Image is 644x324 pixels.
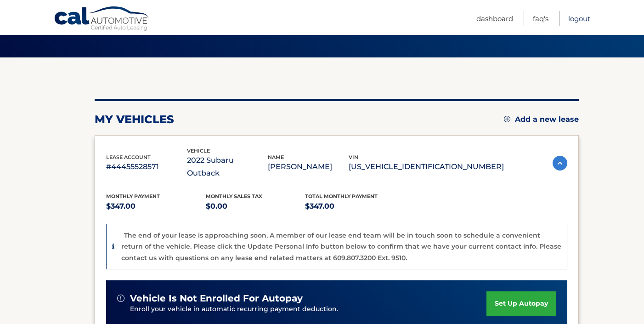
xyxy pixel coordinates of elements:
[349,160,504,173] p: [US_VEHICLE_IDENTIFICATION_NUMBER]
[553,156,567,171] img: accordion-active.svg
[106,193,160,199] span: Monthly Payment
[54,6,150,33] a: Cal Automotive
[568,11,590,26] a: Logout
[187,154,268,180] p: 2022 Subaru Outback
[533,11,548,26] a: FAQ's
[187,148,210,154] span: vehicle
[268,154,284,160] span: name
[130,293,303,304] span: vehicle is not enrolled for autopay
[106,160,187,173] p: #44455528571
[206,193,262,199] span: Monthly sales Tax
[486,291,556,316] a: set up autopay
[305,193,378,199] span: Total Monthly Payment
[206,200,305,213] p: $0.00
[349,154,358,160] span: vin
[121,231,561,262] p: The end of your lease is approaching soon. A member of our lease end team will be in touch soon t...
[95,113,174,126] h2: my vehicles
[117,295,124,302] img: alert-white.svg
[106,200,206,213] p: $347.00
[305,200,405,213] p: $347.00
[476,11,513,26] a: Dashboard
[268,160,349,173] p: [PERSON_NAME]
[504,116,510,122] img: add.svg
[504,115,579,124] a: Add a new lease
[106,154,151,160] span: lease account
[130,304,486,314] p: Enroll your vehicle in automatic recurring payment deduction.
